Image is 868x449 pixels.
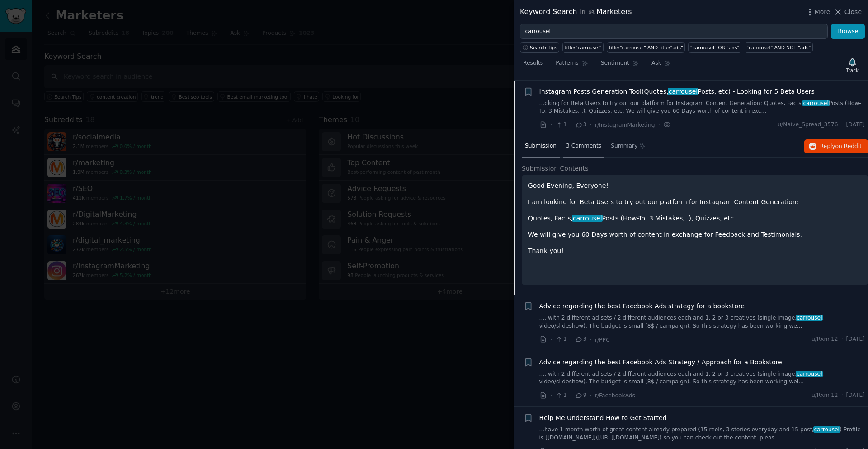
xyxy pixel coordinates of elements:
span: on Reddit [835,143,862,149]
span: · [570,391,572,400]
span: carrousel [813,426,840,433]
span: r/PPC [595,337,610,343]
div: "carrousel" AND NOT "ads" [746,44,811,51]
div: title:"carrousel" [565,44,602,51]
span: Instagram Posts Generation Tool(Quotes, Posts, etc) - Looking for 5 Beta Users [539,87,815,96]
a: Sentiment [598,56,642,75]
span: 9 [575,392,586,400]
span: Submission [525,142,557,150]
span: · [590,120,592,129]
span: 1 [555,121,566,129]
p: Good Evening, Everyone! [528,181,862,191]
button: Close [833,7,862,17]
span: 3 Comments [566,142,601,150]
span: 1 [555,392,566,400]
a: "carrousel" OR "ads" [688,42,741,53]
span: u/Rxnn12 [811,335,838,344]
a: title:"carrousel" AND title:"ads" [607,42,685,53]
div: Keyword Search Marketers [520,6,632,18]
span: More [815,7,830,17]
a: "carrousel" AND NOT "ads" [745,42,813,53]
span: [DATE] [846,392,865,400]
span: · [570,120,572,129]
span: 3 [575,335,586,344]
a: Advice regarding the best Facebook Ads strategy for a bookstore [539,301,745,311]
button: Browse [831,24,865,39]
p: Quotes, Facts, Posts (How-To, 3 Mistakes, .), Quizzes, etc. [528,214,862,223]
span: carrousel [796,371,823,377]
span: Results [523,59,543,67]
span: [DATE] [846,121,865,129]
a: ...have 1 month worth of great content already prepared (15 reels, 3 stories everyday and 15 post... [539,426,865,442]
a: Patterns [552,56,591,75]
span: carrousel [802,100,830,106]
a: Advice regarding the best Facebook Ads Strategy / Approach for a Bookstore [539,358,782,367]
span: carrousel [668,88,698,95]
a: title:"carrousel" [562,42,604,53]
span: Search Tips [530,44,557,51]
input: Try a keyword related to your business [520,24,828,39]
a: Help Me Understand How to Get Started [539,413,667,423]
span: · [550,120,552,129]
span: Ask [651,59,661,67]
span: carrousel [796,315,823,321]
span: Reply [820,143,862,151]
span: · [841,392,843,400]
span: · [550,335,552,344]
span: · [590,391,592,400]
span: Patterns [556,59,578,67]
a: Results [520,56,546,75]
span: · [550,391,552,400]
a: ..., with 2 different ad sets / 2 different audiences each and 1, 2 or 3 creatives (single image,... [539,314,865,330]
p: I am looking for Beta Users to try out our platform for Instagram Content Generation: [528,197,862,207]
span: carrousel [572,215,603,222]
a: Instagram Posts Generation Tool(Quotes,carrouselPosts, etc) - Looking for 5 Beta Users [539,87,815,96]
span: in [580,8,585,16]
span: 1 [555,335,566,344]
p: Thank you! [528,246,862,256]
span: Summary [611,142,637,150]
span: [DATE] [846,335,865,344]
span: · [570,335,572,344]
span: u/Rxnn12 [811,392,838,400]
span: r/FacebookAds [595,392,635,399]
p: ​ [528,263,862,272]
span: · [658,120,660,129]
span: · [841,121,843,129]
span: · [590,335,592,344]
a: ...oking for Beta Users to try out our platform for Instagram Content Generation: Quotes, Facts,c... [539,100,865,115]
span: u/Naive_Spread_3576 [778,121,838,129]
span: Sentiment [601,59,629,67]
span: 3 [575,121,586,129]
span: Submission Contents [522,164,589,173]
span: r/InstagramMarketing [595,122,655,128]
button: More [805,7,830,17]
button: Track [843,56,862,75]
div: title:"carrousel" AND title:"ads" [609,44,683,51]
a: ..., with 2 different ad sets / 2 different audiences each and 1, 2 or 3 creatives (single image,... [539,370,865,386]
p: We will give you 60 Days worth of content in exchange for Feedback and Testimonials. [528,230,862,239]
span: Close [844,7,862,17]
button: Replyon Reddit [804,139,868,154]
div: "carrousel" OR "ads" [690,44,739,51]
a: Ask [648,56,674,75]
button: Search Tips [520,42,559,53]
div: Track [846,67,859,73]
span: · [841,335,843,344]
